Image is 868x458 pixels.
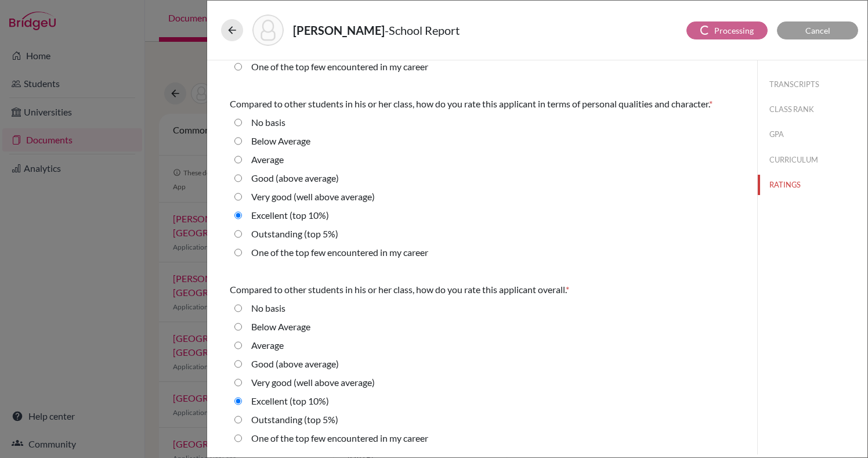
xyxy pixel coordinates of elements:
[251,301,285,315] label: No basis
[251,413,338,427] label: Outstanding (top 5%)
[251,60,428,74] label: One of the top few encountered in my career
[251,338,284,352] label: Average
[758,74,867,95] button: TRANSCRIPTS
[251,190,375,204] label: Very good (well above average)
[758,124,867,145] button: GPA
[230,98,709,109] span: Compared to other students in his or her class, how do you rate this applicant in terms of person...
[293,23,385,37] strong: [PERSON_NAME]
[251,431,428,445] label: One of the top few encountered in my career
[251,376,375,390] label: Very good (well above average)
[385,23,460,37] span: - School Report
[251,208,329,222] label: Excellent (top 10%)
[758,99,867,120] button: CLASS RANK
[758,150,867,170] button: CURRICULUM
[230,284,566,295] span: Compared to other students in his or her class, how do you rate this applicant overall.
[251,116,285,129] label: No basis
[251,394,329,408] label: Excellent (top 10%)
[251,134,310,148] label: Below Average
[251,320,310,334] label: Below Average
[758,175,867,195] button: RATINGS
[251,227,338,241] label: Outstanding (top 5%)
[251,171,339,185] label: Good (above average)
[251,246,428,259] label: One of the top few encountered in my career
[251,357,339,371] label: Good (above average)
[251,153,284,167] label: Average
